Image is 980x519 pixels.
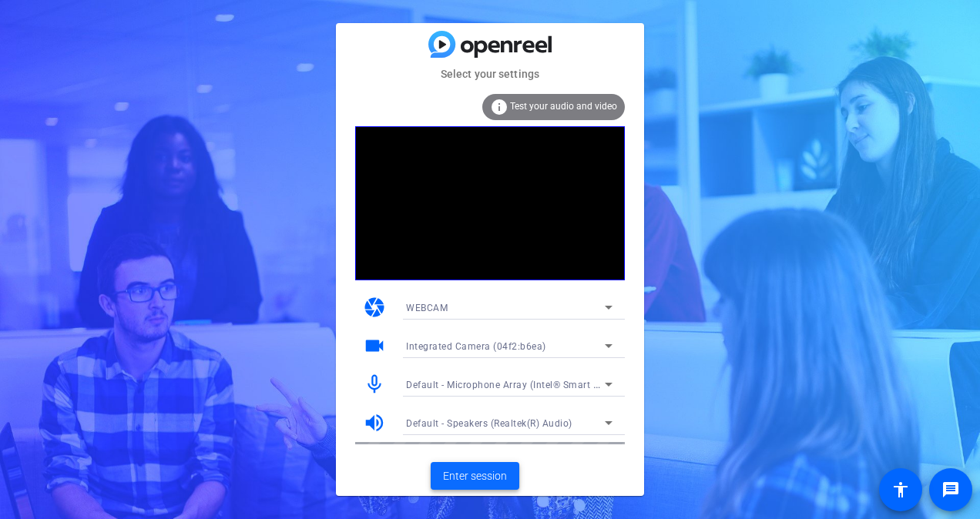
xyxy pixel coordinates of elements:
[406,378,788,390] span: Default - Microphone Array (Intel® Smart Sound Technology for Digital Microphones)
[490,98,508,116] mat-icon: info
[336,65,644,82] mat-card-subtitle: Select your settings
[406,418,572,429] span: Default - Speakers (Realtek(R) Audio)
[363,334,386,357] mat-icon: videocam
[363,296,386,319] mat-icon: camera
[510,101,617,112] span: Test your audio and video
[891,480,910,499] mat-icon: accessibility
[363,373,386,396] mat-icon: mic_none
[363,411,386,434] mat-icon: volume_up
[443,468,507,484] span: Enter session
[941,480,960,499] mat-icon: message
[431,462,519,490] button: Enter session
[406,341,546,352] span: Integrated Camera (04f2:b6ea)
[406,303,448,313] span: WEBCAM
[428,31,552,58] img: blue-gradient.svg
